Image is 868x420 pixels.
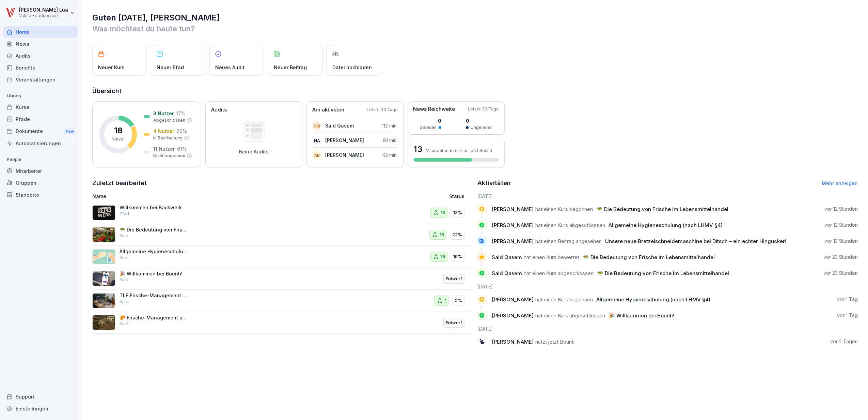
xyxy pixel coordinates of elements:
[3,137,78,149] a: Automatisierungen
[583,254,715,260] span: 🥗 Die Bedeutung von Frische im Lebensmittelhandel
[92,290,473,312] a: TLF Frische-Management 2024Kurs10%
[3,62,78,74] a: Berichte
[535,222,605,228] span: hat einen Kurs abgeschlossen
[535,312,605,319] span: hat einen Kurs abgeschlossen
[92,227,115,242] img: d4z7zkl15d8x779j9syzxbez.png
[524,270,594,276] span: hat einen Kurs abgeschlossen
[312,121,322,131] div: SQ
[92,293,115,308] img: jmmz8khb2911el3r6ibb2w7w.png
[477,283,858,290] h6: [DATE]
[609,222,723,228] span: Allgemeine Hygieneschulung (nach LHMV §4)
[468,106,499,112] p: Letzte 30 Tage
[466,117,493,124] p: 0
[596,206,728,212] span: 🥗 Die Bedeutung von Frische im Lebensmittelhandel
[92,178,473,188] h2: Zuletzt bearbeitet
[92,12,858,23] h1: Guten [DATE], [PERSON_NAME]
[446,275,462,282] p: Entwurf
[3,74,78,86] a: Veranstaltungen
[492,222,534,228] span: [PERSON_NAME]
[837,296,858,303] p: vor 1 Tag
[441,253,445,260] p: 16
[3,101,78,113] a: Kurse
[92,315,115,330] img: sldqzmyquyz5ezbiopcyfhnw.png
[274,64,307,71] p: Neuer Beitrag
[824,238,858,244] p: vor 13 Stunden
[120,232,129,239] p: Kurs
[535,206,593,212] span: hat einen Kurs begonnen
[325,137,364,144] p: [PERSON_NAME]
[440,231,444,238] p: 18
[92,312,473,334] a: 🥐 Frische-Management und Qualitätsstandards bei BackWERKKursEntwurf
[3,391,78,403] div: Support
[239,149,269,155] p: Keine Audits
[120,205,188,211] p: Willkommen bei Backwerk
[367,107,398,113] p: Letzte 30 Tage
[492,312,534,319] span: [PERSON_NAME]
[92,268,473,290] a: 🎉 Willkommen bei Bounti!KursEntwurf
[492,296,534,303] span: [PERSON_NAME]
[420,117,441,124] p: 0
[822,180,858,186] a: Mehr anzeigen
[92,23,858,34] p: Was möchtest du heute tun?
[120,299,129,305] p: Kurs
[3,125,78,138] div: Dokumente
[535,238,602,244] span: hat einen Beitrag angesehen
[824,222,858,228] p: vor 12 Stunden
[312,136,322,145] div: HA
[153,127,174,135] p: 4 Nutzer
[477,193,858,200] h6: [DATE]
[312,106,344,114] p: Am aktivsten
[92,205,115,220] img: ziwrm37xq164a4xnq1u7x8f9.png
[492,339,534,345] span: [PERSON_NAME]
[153,110,174,117] p: 3 Nutzer
[120,211,129,217] p: Pfad
[605,238,786,244] span: Unsere neue Bretzelschneidemaschine bei Ditsch – ein echter Hingucker!
[453,209,462,216] p: 13%
[413,144,422,155] h3: 13
[823,270,858,276] p: vor 23 Stunden
[382,122,398,129] p: 112 min.
[3,113,78,125] a: Pfade
[19,13,68,18] p: Valora Foodservice
[824,206,858,212] p: vor 12 Stunden
[3,165,78,177] a: Mitarbeiter
[477,178,511,188] h2: Aktivitäten
[153,117,185,123] p: Abgeschlossen
[383,137,398,144] p: 81 min.
[3,403,78,415] a: Einstellungen
[3,177,78,189] a: Gruppen
[114,126,123,135] p: 18
[382,151,398,159] p: 43 min.
[455,297,462,304] p: 0%
[445,297,446,304] p: 1
[492,270,522,276] span: Said Qasem
[420,124,437,131] p: Gelesen
[98,64,125,71] p: Neuer Kurs
[535,339,574,345] span: nutzt jetzt Bounti
[120,249,188,255] p: Allgemeine Hygieneschulung (nach LHMV §4)
[453,253,462,260] p: 19%
[830,338,858,345] p: vor 2 Tagen
[120,315,188,321] p: 🥐 Frische-Management und Qualitätsstandards bei BackWERK
[211,106,227,114] p: Audits
[477,325,858,332] h6: [DATE]
[492,206,534,212] span: [PERSON_NAME]
[120,255,129,261] p: Kurs
[153,135,183,141] p: In Bearbeitung
[597,270,729,276] span: 🥗 Die Bedeutung von Frische im Lebensmittelhandel
[3,154,78,165] p: People
[823,254,858,260] p: vor 23 Stunden
[524,254,579,260] span: hat einen Kurs bewertet
[120,276,129,283] p: Kurs
[3,189,78,201] a: Standorte
[471,124,493,131] p: Ungelesen
[92,202,473,224] a: Willkommen bei BackwerkPfad1613%
[492,254,522,260] span: Said Qasem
